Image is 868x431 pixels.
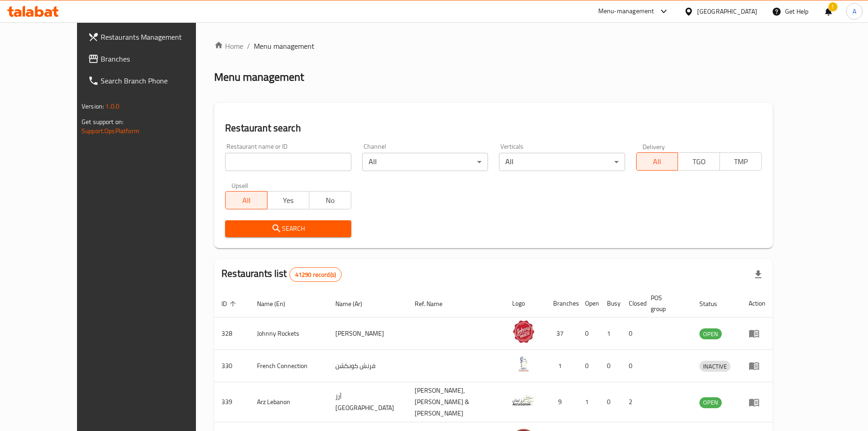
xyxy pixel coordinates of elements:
label: Upsell [231,182,248,188]
th: Open [578,290,600,317]
td: 9 [546,382,578,422]
span: OPEN [699,397,722,408]
td: فرنش كونكشن [328,350,407,382]
td: 1 [546,350,578,382]
a: Restaurants Management [81,26,222,48]
span: Yes [271,194,306,207]
span: Branches [101,53,215,64]
span: TMP [724,155,758,168]
button: TMP [719,152,762,171]
img: French Connection [512,353,535,375]
span: 41290 record(s) [290,270,341,279]
span: All [640,155,675,168]
label: Delivery [642,143,665,150]
span: Name (Ar) [335,298,374,309]
td: [PERSON_NAME] [328,317,407,350]
div: Menu [749,397,765,408]
button: All [225,191,267,209]
span: Get support on: [82,116,123,128]
span: No [313,194,348,207]
th: Logo [505,290,546,317]
td: 0 [578,317,600,350]
span: Status [699,298,729,309]
th: Branches [546,290,578,317]
img: Johnny Rockets [512,320,535,343]
div: Menu [749,360,765,371]
div: [GEOGRAPHIC_DATA] [697,6,757,16]
a: Search Branch Phone [81,70,222,92]
span: Menu management [254,41,314,52]
th: Busy [600,290,621,317]
div: Menu-management [598,6,654,17]
td: 0 [600,350,621,382]
span: All [229,194,264,207]
td: 37 [546,317,578,350]
span: Name (En) [257,298,297,309]
td: 0 [578,350,600,382]
button: Yes [267,191,309,209]
td: [PERSON_NAME],[PERSON_NAME] & [PERSON_NAME] [407,382,505,422]
div: OPEN [699,397,722,408]
h2: Restaurants list [221,267,342,282]
td: 339 [214,382,250,422]
a: Branches [81,48,222,70]
td: 328 [214,317,250,350]
td: Arz Lebanon [250,382,328,422]
span: 1.0.0 [105,100,119,112]
span: TGO [682,155,716,168]
td: 0 [621,317,643,350]
span: INACTIVE [699,361,730,372]
span: A [853,6,856,16]
span: Version: [82,100,104,112]
span: OPEN [699,329,722,339]
nav: breadcrumb [214,41,773,52]
td: French Connection [250,350,328,382]
li: / [247,41,250,52]
div: All [362,153,488,171]
div: Total records count [289,267,342,282]
span: Search Branch Phone [101,75,215,86]
div: Export file [747,264,769,286]
span: ID [221,298,239,309]
th: Action [741,290,773,317]
td: 1 [600,317,621,350]
h2: Menu management [214,70,304,84]
button: No [309,191,351,209]
button: TGO [678,152,720,171]
a: Support.OpsPlatform [82,125,139,137]
input: Search for restaurant name or ID.. [225,153,351,171]
td: 0 [600,382,621,422]
span: Ref. Name [415,298,454,309]
h2: Restaurant search [225,121,762,135]
button: Search [225,220,351,237]
div: All [499,153,625,171]
img: Arz Lebanon [512,389,535,412]
span: Restaurants Management [101,31,215,42]
span: POS group [651,292,681,314]
td: 1 [578,382,600,422]
th: Closed [621,290,643,317]
td: أرز [GEOGRAPHIC_DATA] [328,382,407,422]
span: Search [232,223,344,234]
td: 0 [621,350,643,382]
td: Johnny Rockets [250,317,328,350]
td: 2 [621,382,643,422]
a: Home [214,41,243,52]
td: 330 [214,350,250,382]
button: All [636,152,678,171]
